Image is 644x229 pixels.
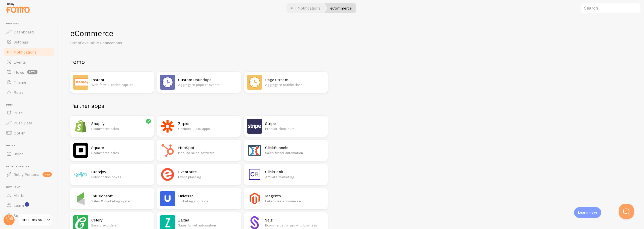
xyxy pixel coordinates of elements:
h2: Page Stream [265,77,325,82]
h2: Cratejoy [91,169,151,174]
a: Opt-In [3,128,55,138]
span: beta [27,70,37,74]
p: Subscription boxes [91,174,151,179]
span: Flows [14,70,24,75]
h2: HubSpot [178,145,238,150]
a: Learn [3,200,55,210]
h2: Instant [91,77,151,82]
span: Alerts [14,193,24,198]
a: Rules [3,87,55,97]
img: fomo-relay-logo-orange.svg [5,1,30,14]
a: Notifications [3,47,55,57]
p: Event planning [178,174,238,179]
span: Inline [6,144,55,147]
h2: Partner apps [70,102,328,110]
p: Sales & marketing system [91,199,151,204]
h2: Zapier [178,121,238,126]
a: Inline [3,149,55,159]
p: Ecommerce sales [91,150,151,155]
p: List of available Connections [70,40,191,46]
h2: Stripe [265,121,325,126]
h2: Custom Roundups [178,77,238,82]
span: Learn [14,203,24,208]
span: Dashboard [14,29,34,34]
a: Dashboard [3,27,55,37]
h2: Square [91,145,151,150]
h2: Celery [91,217,151,223]
span: Push [6,103,55,107]
p: Aggregate notifications [265,82,325,87]
p: Easy pre-orders [91,223,151,228]
p: Affiliate marketing [265,174,325,179]
img: Shopify [73,119,88,134]
img: Magento [247,191,262,206]
span: Get Help [6,186,55,189]
p: Product checkouts [265,126,325,131]
a: Push [3,108,55,118]
h2: Infusionsoft [91,193,151,199]
h1: eCommerce [70,28,632,38]
p: Sales funnel automation [265,150,325,155]
img: ClickBank [247,167,262,182]
p: Ecommerce for growing business [265,223,325,228]
img: Instant [73,75,88,90]
iframe: Help Scout Beacon - Open [619,204,634,219]
h2: ClickFunnels [265,145,325,150]
p: Ecommerce sales [91,126,151,131]
p: Learn more [578,210,597,215]
span: Inline [14,151,23,156]
img: Stripe [247,119,262,134]
a: Settings [3,37,55,47]
span: Theme [14,80,26,85]
span: Pop-ups [6,22,55,25]
p: Ticketing solutions [178,199,238,204]
img: Cratejoy [73,167,88,182]
span: Settings [14,39,28,44]
p: Enterprise ecommerce [265,199,325,204]
h2: Fomo [70,58,328,66]
p: Sales funnel automation [178,223,238,228]
p: Connect 1,000 apps [178,126,238,131]
p: Inbound sales software [178,150,238,155]
img: Infusionsoft [73,191,88,206]
span: Push [14,110,23,115]
img: Zapier [160,119,175,134]
span: Opt-In [14,130,25,135]
a: Support [3,210,55,220]
span: GDR Labs Shopify Website [22,217,46,223]
h2: ClickBank [265,169,325,174]
a: Push Data [3,118,55,128]
img: Eventbrite [160,167,175,182]
div: Learn more [574,207,601,218]
h2: Zaxaa [178,217,238,223]
span: new [43,172,52,177]
span: Events [14,60,26,65]
span: Rules [14,90,24,95]
img: Page Stream [247,75,262,90]
img: HubSpot [160,143,175,158]
a: Alerts [3,190,55,200]
a: Flows beta [3,67,55,77]
a: Theme [3,77,55,87]
img: Custom Roundups [160,75,175,90]
span: Relay Persona [14,172,39,177]
a: Events [3,57,55,67]
span: Relay Persona [6,165,55,168]
svg: <p>Watch New Feature Tutorials!</p> [25,202,29,207]
span: Push Data [14,120,32,125]
img: Square [73,143,88,158]
img: Universe [160,191,175,206]
h2: Shopify [91,121,151,126]
a: Relay Persona new [3,169,55,179]
p: Aggregate popular events [178,82,238,87]
span: Notifications [14,50,36,55]
h2: Eventbrite [178,169,238,174]
a: GDR Labs Shopify Website [18,214,52,226]
h2: Selz [265,217,325,223]
h2: Universe [178,193,238,199]
h2: Magento [265,193,325,199]
span: Support [14,213,28,218]
img: ClickFunnels [247,143,262,158]
p: Web form + action capture [91,82,151,87]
